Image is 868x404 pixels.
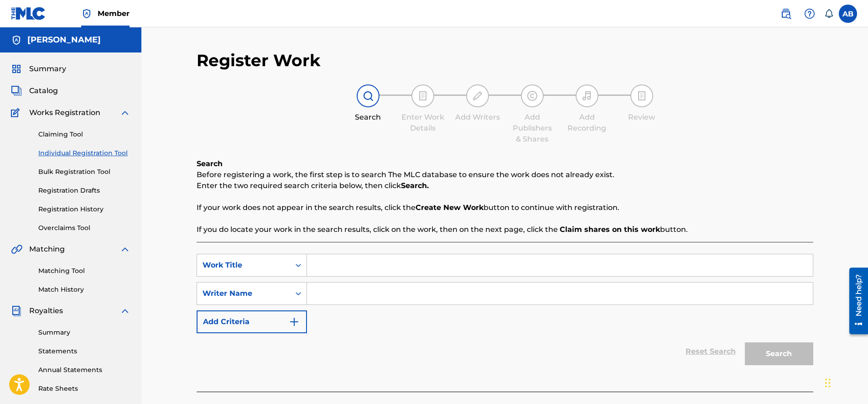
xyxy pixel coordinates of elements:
p: Enter the two required search criteria below, then click [197,180,813,191]
p: If you do locate your work in the search results, click on the work, then on the next page, click... [197,224,813,235]
div: Notifications [824,9,833,18]
a: Bulk Registration Tool [38,167,130,177]
p: If your work does not appear in the search results, click the button to continue with registration. [197,202,813,213]
strong: Search. [401,181,429,190]
img: search [780,8,791,19]
div: Add Publishers & Shares [509,112,555,145]
img: step indicator icon for Add Recording [582,90,593,101]
img: step indicator icon for Add Publishers & Shares [527,90,538,101]
strong: Claim shares on this work [560,225,660,234]
span: Royalties [29,305,63,316]
img: step indicator icon for Enter Work Details [417,90,428,101]
a: Annual Statements [38,365,130,375]
img: step indicator icon for Search [363,90,374,101]
img: expand [120,107,130,118]
div: Add Recording [564,112,610,134]
a: Overclaims Tool [38,223,130,233]
div: Enter Work Details [400,112,446,134]
div: Review [619,112,665,123]
button: Add Criteria [197,310,307,333]
iframe: Chat Widget [822,360,868,404]
img: expand [120,305,130,316]
img: 9d2ae6d4665cec9f34b9.svg [289,316,300,327]
div: Search [345,112,391,123]
a: SummarySummary [11,63,66,74]
a: Rate Sheets [38,384,130,394]
span: Works Registration [29,107,100,118]
img: Accounts [11,35,22,46]
img: Catalog [11,85,22,96]
b: Search [197,159,223,168]
div: Writer Name [203,288,285,299]
a: Individual Registration Tool [38,148,130,158]
a: Registration History [38,205,130,214]
a: CatalogCatalog [11,85,58,96]
a: Matching Tool [38,266,130,276]
img: Works Registration [11,107,23,118]
iframe: Resource Center [842,264,868,338]
div: User Menu [839,5,857,23]
div: Drag [825,369,831,397]
div: Help [800,5,819,23]
img: Summary [11,63,22,74]
h2: Register Work [197,50,321,71]
div: Work Title [203,260,285,271]
img: help [804,8,815,19]
a: Statements [38,346,130,356]
img: Matching [11,244,22,255]
img: MLC Logo [11,7,46,20]
a: Summary [38,328,130,337]
img: step indicator icon for Review [636,90,647,101]
img: Top Rightsholder [81,8,92,19]
span: Summary [29,63,66,74]
a: Claiming Tool [38,130,130,139]
img: Royalties [11,305,22,316]
h5: Asome Bide Jr [27,35,101,45]
a: Match History [38,285,130,294]
a: Public Search [777,5,795,23]
span: Member [98,8,130,19]
span: Catalog [29,85,58,96]
img: step indicator icon for Add Writers [472,90,483,101]
div: Add Writers [455,112,500,123]
form: Search Form [197,254,813,370]
p: Before registering a work, the first step is to search The MLC database to ensure the work does n... [197,169,813,180]
img: expand [120,244,130,255]
strong: Create New Work [416,203,483,212]
span: Matching [29,244,65,255]
a: Registration Drafts [38,186,130,195]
